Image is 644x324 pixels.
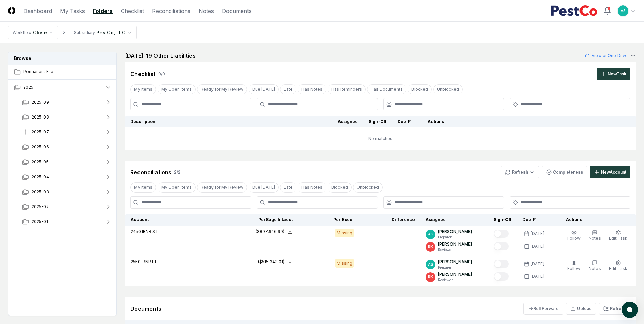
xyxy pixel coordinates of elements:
[17,95,117,110] button: 2025-09
[608,71,626,77] div: New Task
[566,229,582,243] button: Follow
[130,84,156,94] button: My Items
[158,182,196,193] button: My Open Items
[174,169,180,175] div: 2 / 2
[566,259,582,273] button: Follow
[158,71,165,77] div: 0 / 0
[608,229,629,243] button: Edit Task
[428,232,433,237] span: AS
[8,26,137,39] nav: breadcrumb
[433,84,463,94] button: Unblocked
[17,110,117,125] button: 2025-08
[152,7,190,15] a: Reconciliations
[237,214,298,226] th: Per Sage Intacct
[23,7,52,15] a: Dashboard
[32,129,49,135] span: 2025-07
[599,303,630,315] button: Refresh
[542,166,587,178] button: Completeness
[438,259,472,265] p: [PERSON_NAME]
[608,259,629,273] button: Edit Task
[13,30,32,36] div: Workflow
[589,236,601,241] span: Notes
[131,259,141,264] span: 2550
[199,7,214,15] a: Notes
[501,166,539,178] button: Refresh
[428,262,433,267] span: AS
[622,302,638,318] button: atlas-launcher
[494,272,509,281] button: Mark complete
[531,261,544,267] div: [DATE]
[32,99,49,105] span: 2025-09
[566,303,596,315] button: Upload
[32,114,49,120] span: 2025-08
[531,231,544,237] div: [DATE]
[587,229,602,243] button: Notes
[609,236,627,241] span: Edit Task
[17,125,117,140] button: 2025-07
[74,30,95,36] div: Subsidiary
[258,259,284,265] div: ($515,343.01)
[585,53,628,59] a: View onOne Drive
[197,182,247,193] button: Ready for My Review
[258,259,293,265] button: ($515,343.01)
[567,236,581,241] span: Follow
[32,219,48,225] span: 2025-01
[332,116,363,127] th: Assignee
[17,140,117,155] button: 2025-06
[8,80,117,95] button: 2025
[408,84,432,94] button: Blocked
[617,5,629,17] button: AS
[601,169,626,175] div: New Account
[125,52,196,60] h2: [DATE]: 19 Other Liabilities
[32,144,49,150] span: 2025-06
[438,247,472,252] p: Reviewer
[367,84,406,94] button: Has Documents
[494,230,509,238] button: Mark complete
[256,229,284,235] div: ($897,646.99)
[609,266,627,271] span: Edit Task
[130,305,161,313] div: Documents
[420,214,488,226] th: Assignee
[8,65,117,79] a: Permanent File
[32,189,49,195] span: 2025-03
[363,116,392,127] th: Sign-Off
[131,217,232,223] div: Account
[438,271,472,277] p: [PERSON_NAME]
[32,159,49,165] span: 2025-05
[328,182,352,193] button: Blocked
[249,84,279,94] button: Due Today
[328,84,366,94] button: Has Reminders
[359,214,420,226] th: Difference
[121,7,144,15] a: Checklist
[197,84,247,94] button: Ready for My Review
[17,184,117,199] button: 2025-03
[522,217,550,223] div: Due
[422,119,630,125] div: Actions
[8,7,15,14] img: Logo
[438,265,472,270] p: Preparer
[488,214,517,226] th: Sign-Off
[494,260,509,268] button: Mark complete
[531,243,544,249] div: [DATE]
[280,182,296,193] button: Late
[60,7,85,15] a: My Tasks
[438,229,472,235] p: [PERSON_NAME]
[494,242,509,250] button: Mark complete
[130,182,156,193] button: My Items
[8,95,117,231] div: 2025
[142,259,157,264] span: IBNR LT
[256,229,293,235] button: ($897,646.99)
[142,229,158,234] span: IBNR ST
[17,199,117,214] button: 2025-02
[158,84,196,94] button: My Open Items
[438,241,472,247] p: [PERSON_NAME]
[353,182,383,193] button: Unblocked
[438,277,472,283] p: Reviewer
[222,7,252,15] a: Documents
[23,84,33,90] span: 2025
[298,214,359,226] th: Per Excel
[531,273,544,280] div: [DATE]
[428,274,433,280] span: RK
[597,68,630,80] button: NewTask
[32,204,49,210] span: 2025-02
